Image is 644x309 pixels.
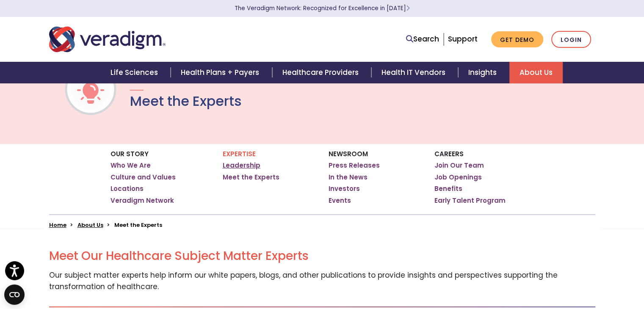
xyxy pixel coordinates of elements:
[111,185,144,193] a: Locations
[77,221,103,229] a: About Us
[171,62,272,83] a: Health Plans + Payers
[223,173,279,182] a: Meet the Experts
[111,173,176,182] a: Culture and Values
[406,33,439,45] a: Search
[434,161,484,170] a: Join Our Team
[371,62,458,83] a: Health IT Vendors
[551,31,591,48] a: Login
[448,34,478,44] a: Support
[329,196,351,205] a: Events
[235,4,410,12] a: The Veradigm Network: Recognized for Excellence in [DATE]Learn More
[329,161,380,170] a: Press Releases
[49,270,595,292] p: Our subject matter experts help inform our white papers, blogs, and other publications to provide...
[223,161,260,170] a: Leadership
[49,249,595,263] h2: Meet Our Healthcare Subject Matter Experts
[100,62,171,83] a: Life Sciences
[130,93,242,109] h1: Meet the Experts
[434,196,506,205] a: Early Talent Program
[329,173,368,182] a: In the News
[49,221,66,229] a: Home
[491,31,543,48] a: Get Demo
[434,185,462,193] a: Benefits
[111,196,174,205] a: Veradigm Network
[434,173,482,182] a: Job Openings
[49,25,166,53] img: Veradigm logo
[509,62,563,83] a: About Us
[329,185,360,193] a: Investors
[272,62,371,83] a: Healthcare Providers
[4,284,25,305] button: Open CMP widget
[458,62,509,83] a: Insights
[111,161,151,170] a: Who We Are
[406,4,410,12] span: Learn More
